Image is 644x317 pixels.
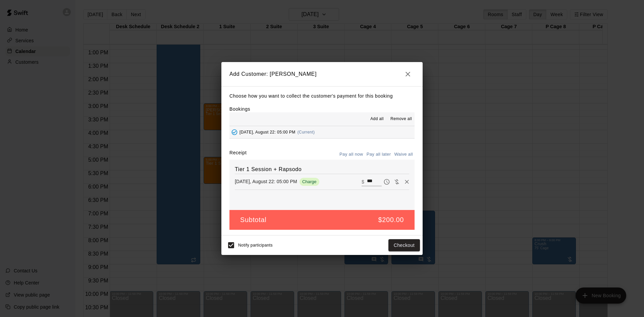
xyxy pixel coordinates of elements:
h5: $200.00 [378,215,404,224]
button: Added - Collect Payment [229,127,239,137]
button: Checkout [388,239,420,252]
span: Pay later [382,178,392,184]
span: Waive payment [392,178,402,184]
p: [DATE], August 22: 05:00 PM [235,178,297,185]
span: Notify participants [238,243,273,248]
span: Charge [300,179,319,184]
span: [DATE], August 22: 05:00 PM [239,130,296,135]
p: $ [362,178,364,185]
label: Bookings [229,106,250,112]
button: Pay all later [365,149,393,160]
button: Added - Collect Payment[DATE], August 22: 05:00 PM(Current) [229,126,415,139]
button: Remove [402,177,412,187]
button: Waive all [392,149,415,160]
button: Add all [366,114,388,124]
button: Pay all now [338,149,365,160]
p: Choose how you want to collect the customer's payment for this booking [229,92,415,100]
span: (Current) [298,130,315,135]
h6: Tier 1 Session + Rapsodo [235,165,409,174]
label: Receipt [229,149,247,160]
span: Remove all [390,116,412,122]
span: Add all [370,116,384,122]
h5: Subtotal [240,215,266,224]
h2: Add Customer: [PERSON_NAME] [221,62,423,86]
button: Remove all [388,114,415,124]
